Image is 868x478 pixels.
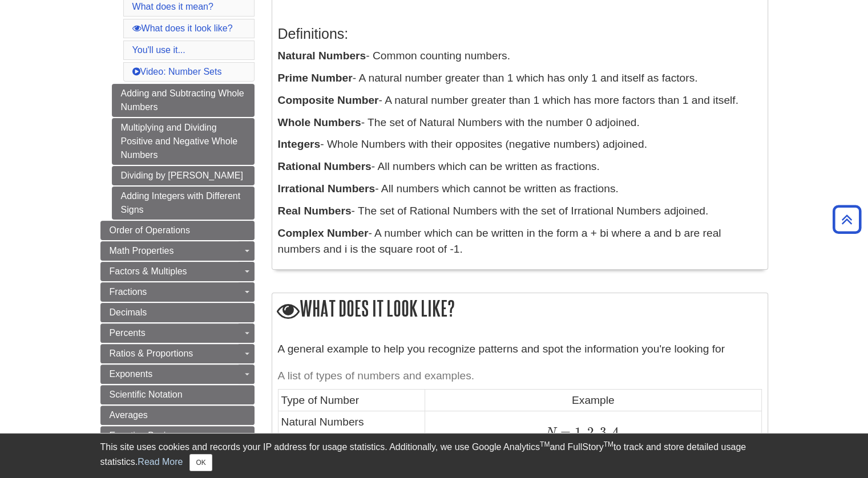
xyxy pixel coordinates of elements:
button: Close [189,454,212,471]
sup: TM [604,440,613,448]
td: Natural Numbers [278,411,425,455]
span: . [628,424,634,440]
div: This site uses cookies and records your IP address for usage statistics. Additionally, we use Goo... [100,440,768,471]
span: Scientific Notation [110,390,183,399]
sup: TM [540,440,550,448]
p: - A natural number greater than 1 which has only 1 and itself as factors. [278,70,762,87]
span: , [619,424,623,440]
a: Dividing by [PERSON_NAME] [112,166,255,185]
a: Decimals [100,303,255,322]
p: - All numbers which can be written as fractions. [278,159,762,175]
span: Equation Basics [110,431,175,440]
span: Exponents [110,369,153,379]
a: What does it mean? [132,2,213,11]
span: . [634,424,640,440]
a: Adding and Subtracting Whole Numbers [112,84,255,117]
a: Scientific Notation [100,385,255,404]
span: 4 [609,424,619,440]
a: Adding Integers with Different Signs [112,187,255,220]
span: Percents [110,328,146,338]
span: 1 [571,424,581,440]
p: - A number which can be written in the form a + bi where a and b are real numbers and i is the sq... [278,225,762,258]
span: , [606,424,609,440]
b: Prime Number [278,72,353,84]
b: Irrational Numbers [278,183,376,195]
span: Fractions [110,287,147,297]
p: A general example to help you recognize patterns and spot the information you're looking for [278,341,762,358]
span: Factors & Multiples [110,266,187,276]
a: Read More [138,457,183,467]
p: - Whole Numbers with their opposites (negative numbers) adjoined. [278,136,762,153]
span: 2 [584,424,594,440]
span: . [623,424,628,440]
span: Math Properties [110,246,174,256]
span: , [594,424,597,440]
td: Type of Number [278,389,425,411]
b: Whole Numbers [278,116,361,128]
span: Decimals [110,307,147,317]
a: Math Properties [100,241,255,261]
a: Ratios & Proportions [100,344,255,363]
b: Rational Numbers [278,160,372,172]
h3: Definitions: [278,26,762,42]
h2: What does it look like? [272,293,768,326]
a: You'll use it... [132,45,185,55]
a: Back to Top [829,212,865,227]
caption: A list of types of numbers and examples. [278,363,762,389]
span: Averages [110,410,148,420]
a: Averages [100,406,255,425]
b: Composite Number [278,94,379,106]
a: Exponents [100,364,255,384]
b: Complex Number [278,227,369,239]
span: 3 [597,424,606,440]
span: Order of Operations [110,225,190,235]
span: = [557,424,571,440]
a: Multiplying and Dividing Positive and Negative Whole Numbers [112,118,255,165]
b: Natural Numbers [278,50,366,62]
p: - The set of Rational Numbers with the set of Irrational Numbers adjoined. [278,203,762,220]
b: Integers [278,138,321,150]
td: Example [425,389,761,411]
span: Ratios & Proportions [110,349,193,358]
p: - All numbers which cannot be written as fractions. [278,181,762,197]
a: Order of Operations [100,221,255,240]
b: Real Numbers [278,205,352,217]
span: N [546,427,557,439]
a: What does it look like? [132,23,233,33]
a: Video: Number Sets [132,67,222,76]
p: - Common counting numbers. [278,48,762,64]
a: Equation Basics [100,426,255,445]
a: Factors & Multiples [100,262,255,281]
p: - The set of Natural Numbers with the number 0 adjoined. [278,115,762,131]
p: - A natural number greater than 1 which has more factors than 1 and itself. [278,92,762,109]
a: Fractions [100,282,255,302]
span: , [581,424,584,440]
a: Percents [100,323,255,343]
